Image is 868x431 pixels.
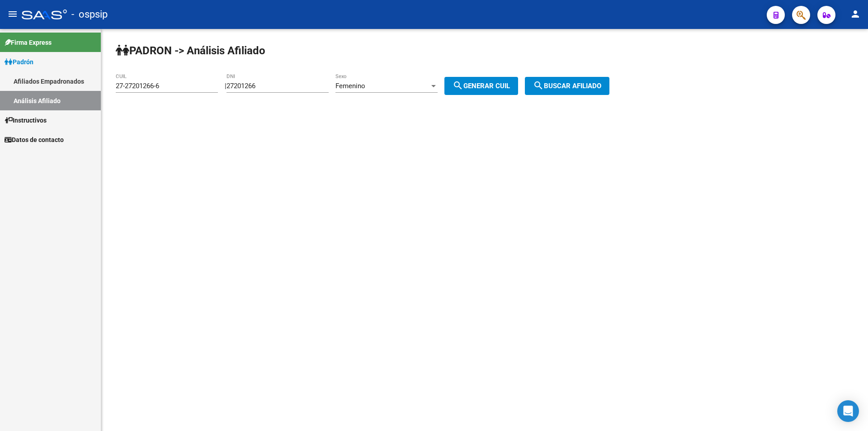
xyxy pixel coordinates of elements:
button: Generar CUIL [444,77,518,95]
span: Femenino [335,82,365,90]
mat-icon: search [533,80,544,91]
span: - ospsip [71,5,108,24]
mat-icon: person [850,9,861,19]
button: Buscar afiliado [525,77,609,95]
span: Buscar afiliado [533,82,601,90]
span: Generar CUIL [453,82,510,90]
span: Firma Express [5,38,52,47]
span: Instructivos [5,115,47,125]
span: Padrón [5,57,33,67]
strong: PADRON -> Análisis Afiliado [116,44,265,57]
mat-icon: search [453,80,463,91]
span: Datos de contacto [5,135,64,145]
div: | [225,82,525,90]
div: Open Intercom Messenger [837,400,859,422]
mat-icon: menu [7,9,18,19]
